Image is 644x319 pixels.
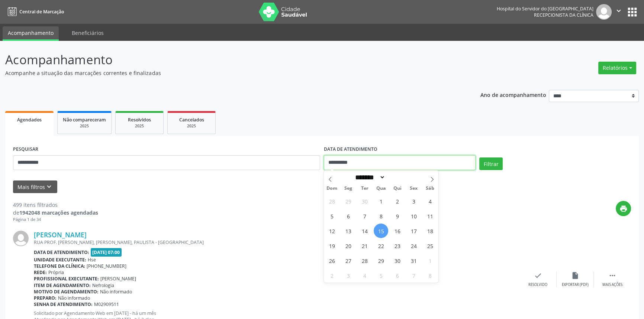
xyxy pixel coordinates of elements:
span: Recepcionista da clínica [534,12,593,18]
span: Ter [357,186,373,191]
div: RUA PROF. [PERSON_NAME], [PERSON_NAME], PAULISTA - [GEOGRAPHIC_DATA] [34,239,519,245]
span: Setembro 29, 2025 [341,194,355,208]
span: Outubro 30, 2025 [390,253,405,268]
span: Outubro 8, 2025 [374,209,388,223]
span: Sáb [422,186,438,191]
span: Outubro 27, 2025 [341,253,355,268]
b: Rede: [34,269,47,276]
i: check [534,271,542,280]
div: Exportar (PDF) [562,282,589,287]
span: Outubro 7, 2025 [357,209,372,223]
span: Novembro 1, 2025 [423,253,437,268]
button: print [616,201,631,216]
select: Month [352,173,385,181]
b: Profissional executante: [34,276,99,282]
span: M02909511 [94,301,119,307]
b: Senha de atendimento: [34,301,93,307]
img: img [596,4,612,20]
a: [PERSON_NAME] [34,231,87,239]
span: Outubro 9, 2025 [390,209,405,223]
div: Hospital do Servidor do [GEOGRAPHIC_DATA] [497,6,593,12]
p: Acompanhamento [5,51,449,69]
span: Outubro 4, 2025 [423,194,437,208]
div: 2025 [63,123,106,129]
span: Outubro 10, 2025 [406,209,421,223]
b: Unidade executante: [34,257,86,263]
span: Outubro 11, 2025 [423,209,437,223]
span: Novembro 7, 2025 [406,268,421,283]
button: Mais filtroskeyboard_arrow_down [13,180,57,193]
span: Outubro 5, 2025 [325,209,339,223]
i:  [608,271,616,280]
span: Outubro 16, 2025 [390,224,405,238]
span: Sex [406,186,422,191]
span: Dom [324,186,340,191]
span: Própria [48,269,64,276]
span: Qui [389,186,406,191]
span: Não informado [58,295,90,301]
div: 2025 [121,123,158,129]
span: Setembro 28, 2025 [325,194,339,208]
span: Seg [340,186,357,191]
span: Outubro 26, 2025 [325,253,339,268]
i: keyboard_arrow_down [45,183,53,191]
span: Novembro 3, 2025 [341,268,355,283]
span: Novembro 5, 2025 [374,268,388,283]
span: Outubro 15, 2025 [374,224,388,238]
span: Novembro 2, 2025 [325,268,339,283]
span: Outubro 20, 2025 [341,238,355,253]
div: Página 1 de 34 [13,217,98,223]
span: Novembro 6, 2025 [390,268,405,283]
span: Outubro 18, 2025 [423,224,437,238]
span: Setembro 30, 2025 [357,194,372,208]
span: Outubro 3, 2025 [406,194,421,208]
p: Ano de acompanhamento [480,90,546,99]
div: de [13,209,98,217]
span: Outubro 28, 2025 [357,253,372,268]
span: Não compareceram [63,117,106,123]
b: Data de atendimento: [34,249,89,255]
span: Outubro 2, 2025 [390,194,405,208]
b: Preparo: [34,295,57,301]
span: Não informado [100,289,132,295]
span: Outubro 14, 2025 [357,224,372,238]
span: [PHONE_NUMBER] [87,263,126,269]
i:  [615,7,623,15]
div: Mais ações [602,282,622,287]
span: Outubro 12, 2025 [325,224,339,238]
b: Telefone da clínica: [34,263,85,269]
i: insert_drive_file [571,271,579,280]
b: Motivo de agendamento: [34,289,99,295]
button: apps [626,6,639,19]
span: Qua [373,186,389,191]
span: Novembro 4, 2025 [357,268,372,283]
strong: 1942048 marcações agendadas [19,209,98,216]
a: Central de Marcação [5,6,64,18]
span: Nefrologia [92,282,114,289]
button:  [612,4,626,20]
span: Cancelados [179,117,204,123]
span: Outubro 21, 2025 [357,238,372,253]
span: Outubro 13, 2025 [341,224,355,238]
span: Central de Marcação [19,9,64,15]
a: Acompanhamento [3,26,59,41]
label: PESQUISAR [13,144,38,155]
i: print [619,205,628,213]
span: Hse [88,257,96,263]
span: Outubro 6, 2025 [341,209,355,223]
b: Item de agendamento: [34,282,91,289]
span: Outubro 24, 2025 [406,238,421,253]
span: [DATE] 07:00 [91,248,122,257]
div: 2025 [173,123,210,129]
span: Outubro 23, 2025 [390,238,405,253]
span: Outubro 1, 2025 [374,194,388,208]
div: 499 itens filtrados [13,201,98,209]
button: Relatórios [598,62,636,74]
span: Resolvidos [128,117,151,123]
input: Year [385,173,410,181]
p: Acompanhe a situação das marcações correntes e finalizadas [5,69,449,77]
button: Filtrar [479,157,503,170]
span: Outubro 29, 2025 [374,253,388,268]
img: img [13,231,29,246]
span: [PERSON_NAME] [100,276,136,282]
